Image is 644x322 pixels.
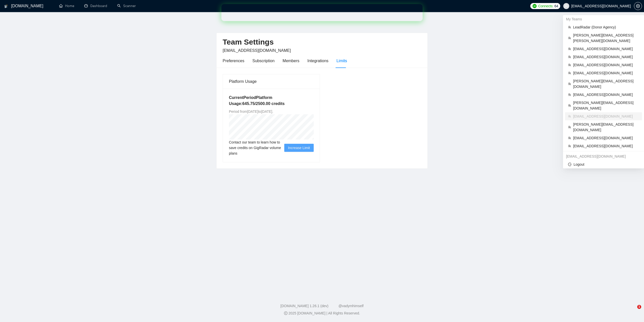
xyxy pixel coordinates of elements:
div: Integrations [307,58,329,64]
span: team [568,145,571,148]
a: [DOMAIN_NAME] 1.26.1 (dev) [280,304,329,308]
div: 2025 [DOMAIN_NAME] | All Rights Reserved. [4,311,640,316]
span: [EMAIL_ADDRESS][DOMAIN_NAME] [573,70,639,76]
span: [EMAIL_ADDRESS][DOMAIN_NAME] [573,135,639,141]
span: [PERSON_NAME][EMAIL_ADDRESS][DOMAIN_NAME] [573,78,639,89]
span: LeadRadar (Donor Agency) [573,24,639,30]
a: @vadymhimself [338,304,364,308]
iframe: Intercom live chat банер [221,4,423,21]
span: logout [568,163,572,166]
span: [EMAIL_ADDRESS][DOMAIN_NAME] [573,143,639,149]
span: team [568,126,571,129]
img: logo [4,2,8,10]
span: [EMAIL_ADDRESS][DOMAIN_NAME] [573,46,639,52]
span: team [568,93,571,96]
span: team [568,47,571,50]
span: team [568,136,571,139]
span: [PERSON_NAME][EMAIL_ADDRESS][PERSON_NAME][DOMAIN_NAME] [573,32,639,44]
span: team [568,37,571,40]
span: user [565,4,568,8]
span: 1 [637,305,641,309]
span: Logout [568,162,639,167]
span: [EMAIL_ADDRESS][DOMAIN_NAME] [573,92,639,97]
div: Platform Usage [229,74,314,89]
div: Limits [337,58,347,64]
a: dashboardDashboard [84,4,107,8]
button: Increase Limit [284,144,314,152]
div: Preferences [223,58,244,64]
a: homeHome [59,4,74,8]
span: team [568,63,571,66]
span: Contact our team to learn how to save credits on GigRadar volume plans [229,139,284,156]
button: setting [634,2,642,10]
h2: Team Settings [223,37,421,47]
a: searchScanner [117,4,136,8]
span: copyright [284,311,288,315]
span: team [568,55,571,58]
div: Subscription [252,58,274,64]
div: Members [283,58,299,64]
span: team [568,26,571,29]
span: [PERSON_NAME][EMAIL_ADDRESS][DOMAIN_NAME] [573,122,639,133]
span: [EMAIL_ADDRESS][DOMAIN_NAME] [223,48,291,53]
span: team [568,115,571,118]
span: 64 [554,3,558,9]
span: [PERSON_NAME][EMAIL_ADDRESS][DOMAIN_NAME] [573,100,639,111]
span: team [568,82,571,85]
span: Increase Limit [288,145,310,151]
span: team [568,104,571,107]
span: Period from [DATE] to [DATE] . [229,110,273,114]
span: [EMAIL_ADDRESS][DOMAIN_NAME] [573,114,639,119]
span: Connects: [538,3,553,9]
div: dima.mirov@gigradar.io [563,152,644,160]
span: team [568,71,571,75]
iframe: Intercom live chat [627,305,639,317]
img: upwork-logo.png [533,4,537,8]
span: [EMAIL_ADDRESS][DOMAIN_NAME] [573,54,639,60]
div: My Teams [563,15,644,23]
a: setting [634,4,642,8]
span: [EMAIL_ADDRESS][DOMAIN_NAME] [573,62,639,68]
h5: Current Period Platform Usage: 645.75 / 2500.00 credits [229,95,314,107]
